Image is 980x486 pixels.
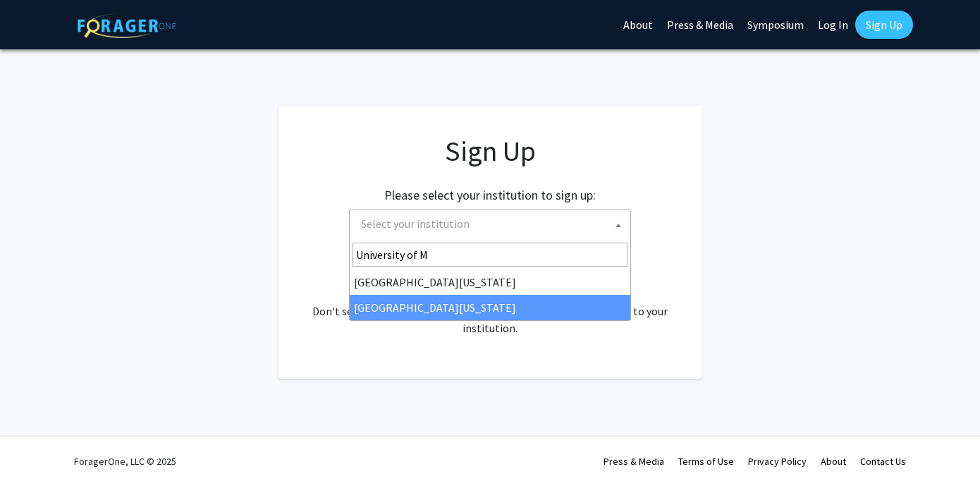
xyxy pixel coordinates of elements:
[855,11,913,39] a: Sign Up
[355,209,630,238] span: Select your institution
[860,455,906,468] a: Contact Us
[307,134,673,168] h1: Sign Up
[74,437,176,486] div: ForagerOne, LLC © 2025
[748,455,807,468] a: Privacy Policy
[361,217,470,231] span: Select your institution
[678,455,734,468] a: Terms of Use
[350,295,630,320] li: [GEOGRAPHIC_DATA][US_STATE]
[353,243,627,267] input: Search
[821,455,846,468] a: About
[349,209,631,241] span: Select your institution
[307,269,673,336] div: Already have an account? . Don't see your institution? about bringing ForagerOne to your institut...
[384,188,596,203] h2: Please select your institution to sign up:
[350,269,630,295] li: [GEOGRAPHIC_DATA][US_STATE]
[604,455,664,468] a: Press & Media
[11,423,60,475] iframe: Chat
[78,13,176,38] img: ForagerOne Logo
